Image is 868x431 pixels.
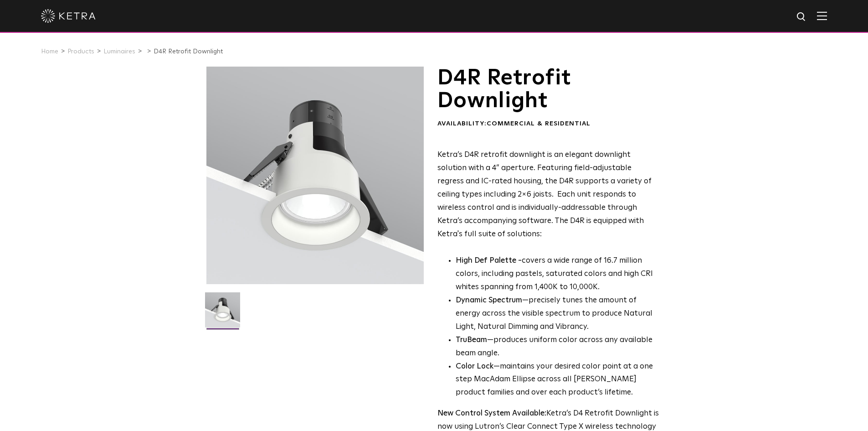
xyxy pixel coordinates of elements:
[437,149,659,241] p: Ketra’s D4R retrofit downlight is an elegant downlight solution with a 4” aperture. Featuring fie...
[154,48,223,55] a: D4R Retrofit Downlight
[437,410,546,417] strong: New Control System Available:
[205,292,240,334] img: D4R Retrofit Downlight
[456,336,487,344] strong: TruBeam
[796,11,807,23] img: search icon
[437,67,659,113] h1: D4R Retrofit Downlight
[487,120,591,127] span: Commercial & Residential
[456,363,493,370] strong: Color Lock
[437,119,659,129] div: Availability:
[456,334,659,360] li: —produces uniform color across any available beam angle.
[41,48,58,55] a: Home
[103,48,135,55] a: Luminaires
[817,11,827,20] img: Hamburger%20Nav.svg
[41,9,96,23] img: ketra-logo-2019-white
[67,48,94,55] a: Products
[456,254,659,294] p: covers a wide range of 16.7 million colors, including pastels, saturated colors and high CRI whit...
[456,257,522,265] strong: High Def Palette -
[456,360,659,400] li: —maintains your desired color point at a one step MacAdam Ellipse across all [PERSON_NAME] produc...
[456,294,659,334] li: —precisely tunes the amount of energy across the visible spectrum to produce Natural Light, Natur...
[456,296,522,304] strong: Dynamic Spectrum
